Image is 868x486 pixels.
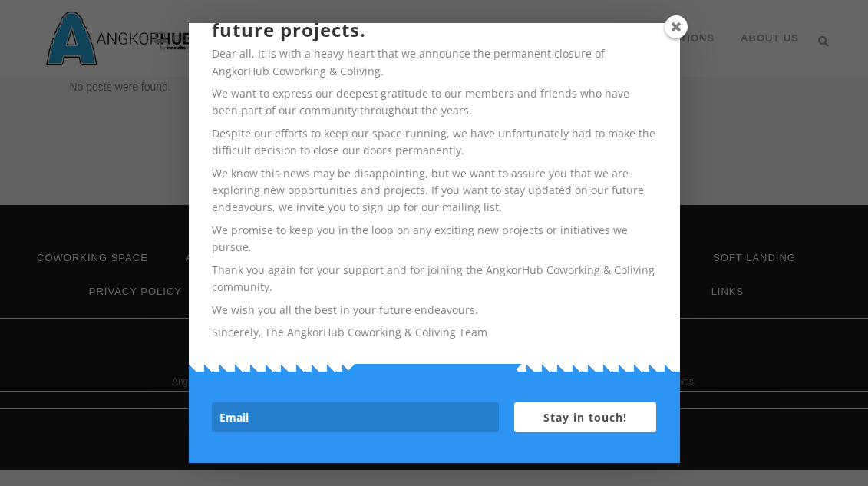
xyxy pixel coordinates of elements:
[212,402,499,432] input: Email
[212,302,657,319] p: We wish you all the best in your future endeavours.
[212,85,657,120] p: We want to express our deepest gratitude to our members and friends who have been part of our com...
[543,410,627,425] span: Stay in touch!
[212,222,657,256] p: We promise to keep you in the loop on any exciting new projects or initiatives we pursue.
[212,165,657,217] p: We know this news may be disappointing, but we want to assure you that we are exploring new oppor...
[212,324,657,341] p: Sincerely, The AngkorHub Coworking & Coliving Team
[212,125,657,160] p: Despite our efforts to keep our space running, we have unfortunately had to make the difficult de...
[212,262,657,296] p: Thank you again for your support and for joining the AngkorHub Coworking & Coliving community.
[212,45,657,80] p: Dear all, It is with a heavy heart that we announce the permanent closure of AngkorHub Coworking ...
[514,402,657,432] button: Stay in touch!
